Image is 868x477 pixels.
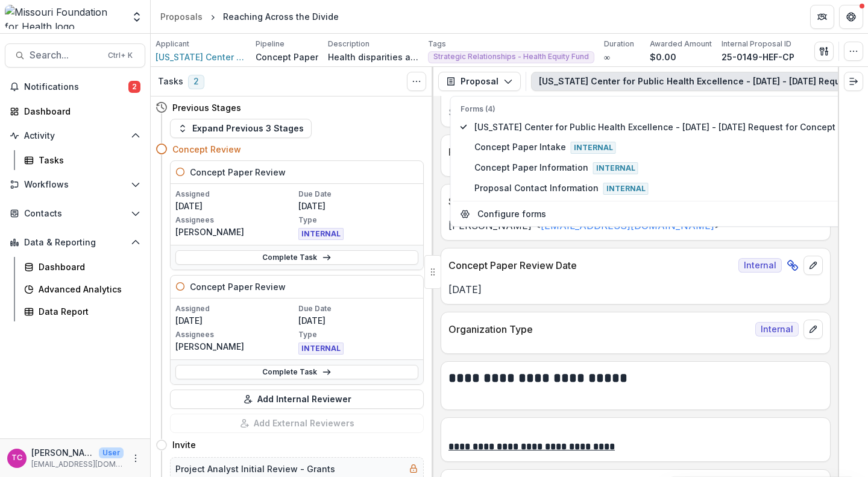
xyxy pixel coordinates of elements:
[160,10,203,23] div: Proposals
[407,72,426,91] button: Toggle View Cancelled Tasks
[31,446,94,459] p: [PERSON_NAME]
[19,257,145,277] a: Dashboard
[39,261,136,273] div: Dashboard
[428,39,446,49] p: Tags
[603,183,649,195] span: Internal
[175,215,296,226] p: Assignees
[722,39,791,49] p: Internal Proposal ID
[298,228,344,240] span: INTERNAL
[31,459,124,470] p: [EMAIL_ADDRESS][DOMAIN_NAME]
[448,105,823,119] p: Strategic Relationships - Health Equity Fund
[172,438,196,451] h4: Invite
[328,39,370,49] p: Description
[11,454,22,462] div: Tori Cope
[755,322,799,336] span: Internal
[448,145,734,159] p: Project Analyst
[438,72,521,91] button: Proposal
[256,39,285,49] p: Pipeline
[448,322,750,336] p: Organization Type
[19,150,145,170] a: Tasks
[298,200,419,212] p: [DATE]
[172,143,241,156] h4: Concept Review
[188,75,204,89] span: 2
[175,200,296,212] p: [DATE]
[328,51,418,63] p: Health disparities and inequities in rural, suburban, and urban spaces hurt us all; however, thes...
[105,49,135,62] div: Ctrl + K
[298,329,419,340] p: Type
[604,51,610,63] p: ∞
[24,82,128,92] span: Notifications
[804,320,823,339] button: edit
[448,258,734,273] p: Concept Paper Review Date
[128,5,145,29] button: Open entity switcher
[474,161,867,174] span: Concept Paper Information
[175,226,296,238] p: [PERSON_NAME]
[170,414,424,433] button: Add External Reviewers
[298,343,344,355] span: INTERNAL
[24,105,136,118] div: Dashboard
[298,303,419,314] p: Due Date
[5,77,145,96] button: Notifications2
[223,10,339,23] div: Reaching Across the Divide
[30,49,101,61] span: Search...
[722,51,794,63] p: 25-0149-HEF-CP
[175,303,296,314] p: Assigned
[5,5,124,29] img: Missouri Foundation for Health logo
[5,175,145,194] button: Open Workflows
[298,189,419,200] p: Due Date
[19,279,145,299] a: Advanced Analytics
[24,180,126,190] span: Workflows
[156,51,246,63] a: [US_STATE] Center for Public Health Excellence
[156,8,207,25] a: Proposals
[474,182,867,195] span: Proposal Contact Information
[593,162,638,174] span: Internal
[5,43,145,68] button: Search...
[39,305,136,318] div: Data Report
[175,314,296,327] p: [DATE]
[19,302,145,321] a: Data Report
[738,258,782,273] span: Internal
[571,142,616,154] span: Internal
[175,340,296,353] p: [PERSON_NAME]
[433,52,589,61] span: Strategic Relationships - Health Equity Fund
[24,209,126,219] span: Contacts
[24,238,126,248] span: Data & Reporting
[170,390,424,409] button: Add Internal Reviewer
[474,121,867,133] span: [US_STATE] Center for Public Health Excellence - [DATE] - [DATE] Request for Concept Papers
[158,77,183,87] h3: Tasks
[190,280,286,293] h5: Concept Paper Review
[170,119,312,138] button: Expand Previous 3 Stages
[650,51,676,63] p: $0.00
[448,282,823,297] p: [DATE]
[39,154,136,166] div: Tasks
[99,447,124,458] p: User
[128,451,143,466] button: More
[5,204,145,223] button: Open Contacts
[156,8,344,25] nav: breadcrumb
[810,5,834,29] button: Partners
[604,39,634,49] p: Duration
[448,194,734,209] p: Strategist
[256,51,318,63] p: Concept Paper
[39,283,136,295] div: Advanced Analytics
[541,220,714,232] a: [EMAIL_ADDRESS][DOMAIN_NAME]
[172,101,241,114] h4: Previous Stages
[175,329,296,340] p: Assignees
[156,39,189,49] p: Applicant
[298,215,419,226] p: Type
[175,463,335,475] h5: Project Analyst Initial Review - Grants
[175,250,418,265] a: Complete Task
[5,126,145,145] button: Open Activity
[474,141,867,154] span: Concept Paper Intake
[24,131,126,141] span: Activity
[175,189,296,200] p: Assigned
[448,218,823,233] p: [PERSON_NAME] < >
[804,256,823,275] button: edit
[5,233,145,252] button: Open Data & Reporting
[650,39,712,49] p: Awarded Amount
[190,166,286,178] h5: Concept Paper Review
[5,101,145,121] a: Dashboard
[844,72,863,91] button: Expand right
[839,5,863,29] button: Get Help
